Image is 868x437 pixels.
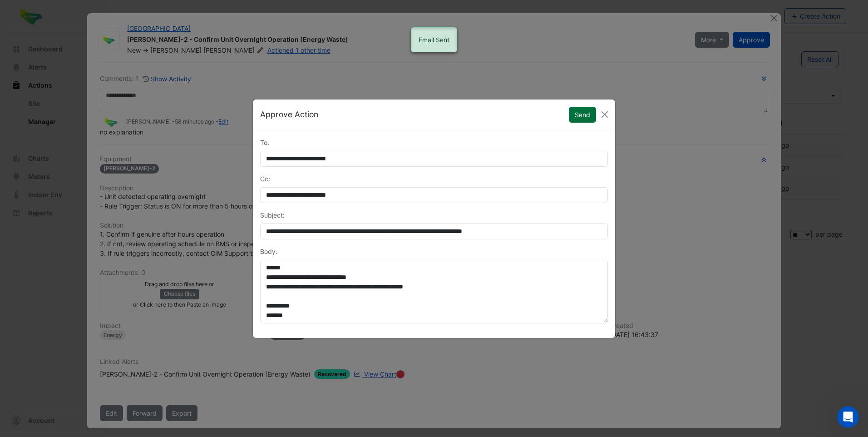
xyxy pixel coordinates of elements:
[569,107,596,123] button: Send
[411,27,457,52] ngb-alert: Email Sent
[837,406,859,428] iframe: Intercom live chat
[260,109,318,120] h5: Approve Action
[260,247,277,256] label: Body:
[260,210,285,220] label: Subject:
[260,138,269,147] label: To:
[260,174,270,184] label: Cc:
[598,108,612,121] button: Close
